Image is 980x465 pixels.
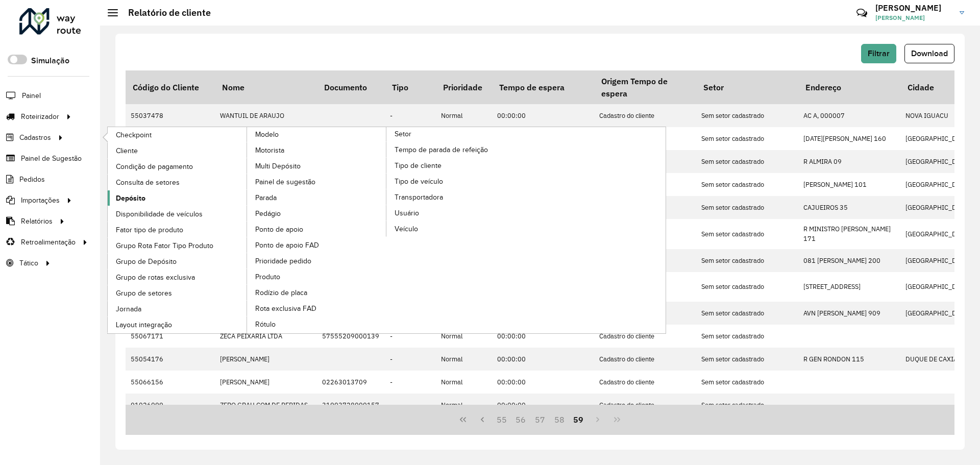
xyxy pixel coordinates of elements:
td: Normal [436,394,492,417]
span: Tático [19,258,38,268]
a: Depósito [108,190,248,206]
span: Tipo de veículo [395,176,443,187]
button: Download [904,44,954,63]
span: Veículo [395,224,418,234]
span: Cadastros [19,132,51,143]
button: 55 [492,410,511,429]
span: Relatórios [21,216,53,227]
span: Grupo de rotas exclusiva [116,272,195,283]
a: Transportadora [386,189,526,205]
span: Roteirizador [21,111,59,122]
h2: Relatório de cliente [118,7,211,18]
a: Rodízio de placa [247,285,387,300]
td: 00:00:00 [492,104,594,127]
a: Rótulo [247,316,387,332]
td: Normal [436,348,492,371]
a: Setor [247,127,526,333]
span: Prioridade pedido [255,256,311,266]
td: Sem setor cadastrado [696,196,798,219]
a: Tipo de veículo [386,174,526,189]
a: Veículo [386,221,526,236]
th: Prioridade [436,70,492,104]
td: Sem setor cadastrado [696,371,798,394]
td: ZERO GRAU COM DE BEBIDAS [215,394,317,417]
a: Prioridade pedido [247,253,387,268]
a: Grupo de Depósito [108,254,248,269]
span: Consulta de setores [116,177,180,188]
button: Previous Page [473,410,492,429]
a: Layout integração [108,317,248,332]
td: - [385,325,436,348]
span: Parada [255,192,277,203]
td: - [385,394,436,417]
span: Fator tipo de produto [116,225,183,235]
span: Depósito [116,193,145,204]
td: Sem setor cadastrado [696,302,798,325]
span: Jornada [116,304,141,314]
a: Rota exclusiva FAD [247,301,387,316]
td: 55037478 [126,104,215,127]
span: Usuário [395,208,419,218]
td: Sem setor cadastrado [696,219,798,249]
a: Multi Depósito [247,158,387,174]
td: Sem setor cadastrado [696,325,798,348]
td: AC A, 000007 [798,104,900,127]
span: Grupo de setores [116,288,172,299]
td: [PERSON_NAME] [215,348,317,371]
th: Setor [696,70,798,104]
a: Motorista [247,142,387,158]
a: Parada [247,190,387,205]
span: Modelo [255,129,279,140]
a: Disponibilidade de veículos [108,206,248,222]
a: Modelo [108,127,387,333]
td: 55066156 [126,371,215,394]
td: CAJUEIROS 35 [798,196,900,219]
button: Filtrar [861,44,896,63]
button: 56 [511,410,530,429]
span: Transportadora [395,192,443,203]
a: Produto [247,269,387,284]
td: Normal [436,371,492,394]
span: Checkpoint [116,130,152,140]
td: Sem setor cadastrado [696,173,798,196]
td: Sem setor cadastrado [696,348,798,371]
th: Documento [317,70,385,104]
td: Normal [436,325,492,348]
td: 02263013709 [317,371,385,394]
td: [PERSON_NAME] [215,371,317,394]
a: Tempo de parada de refeição [386,142,526,157]
span: [PERSON_NAME] [875,13,952,22]
a: Consulta de setores [108,175,248,190]
span: Retroalimentação [21,237,76,248]
td: Sem setor cadastrado [696,150,798,173]
span: Painel [22,90,41,101]
span: Rótulo [255,319,276,330]
a: Jornada [108,301,248,316]
td: 00:00:00 [492,348,594,371]
a: Pedágio [247,206,387,221]
td: 55067171 [126,325,215,348]
a: Condição de pagamento [108,159,248,174]
th: Código do Cliente [126,70,215,104]
td: 57555209000139 [317,325,385,348]
th: Nome [215,70,317,104]
span: Cliente [116,145,138,156]
a: Fator tipo de produto [108,222,248,237]
span: Download [911,49,948,58]
td: - [385,371,436,394]
a: Contato Rápido [851,2,873,24]
td: Cadastro do cliente [594,325,696,348]
span: Produto [255,272,280,282]
th: Tempo de espera [492,70,594,104]
td: Sem setor cadastrado [696,272,798,302]
span: Painel de sugestão [255,177,315,187]
th: Tipo [385,70,436,104]
span: Ponto de apoio FAD [255,240,319,251]
span: Motorista [255,145,284,156]
span: Importações [21,195,60,206]
a: Checkpoint [108,127,248,142]
button: 57 [530,410,550,429]
td: R MINISTRO [PERSON_NAME] 171 [798,219,900,249]
td: - [385,104,436,127]
a: Tipo de cliente [386,158,526,173]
